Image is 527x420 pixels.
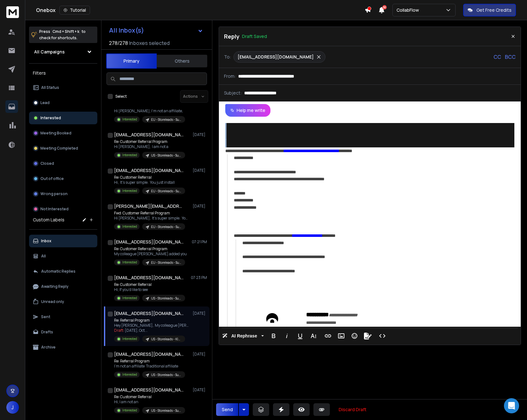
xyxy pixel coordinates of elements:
button: Drafts [29,326,97,338]
p: Interested [122,188,137,193]
span: 50 [382,5,387,9]
p: US - Storeleads - Support emails - CollabCenter [151,408,181,413]
span: 278 / 278 [109,39,128,47]
button: Lead [29,96,97,109]
button: Not Interested [29,203,97,215]
p: EU - Storeleads - Support emails - CollabCenter [151,260,181,265]
p: Draft Saved [242,33,267,40]
p: Hi [PERSON_NAME], I’m not an affiliate, [114,108,185,114]
button: More Text [307,330,319,342]
p: Interested [122,408,137,413]
h1: [EMAIL_ADDRESS][DOMAIN_NAME] [114,167,184,174]
p: Hi, If you’d like to see [114,287,185,292]
h1: All Campaigns [34,49,65,55]
button: Interested [29,112,97,124]
p: Interested [122,337,137,341]
h3: Inboxes selected [129,39,170,47]
p: 07:21 PM [192,239,207,244]
p: Meeting Booked [40,131,71,136]
p: To: [224,54,231,60]
p: [DATE] [193,132,207,137]
p: Unread only [41,299,64,304]
button: Bold (⌘B) [268,330,280,342]
button: Awaiting Reply [29,280,97,293]
p: [EMAIL_ADDRESS][DOMAIN_NAME] [238,54,314,60]
p: Lead [40,100,50,105]
p: US - Storeleads - Support emails - CollabCenter [151,153,181,158]
p: Interested [122,153,137,157]
p: Interested [40,115,61,120]
button: Closed [29,157,97,170]
p: All [41,254,46,259]
p: EU - Storeleads - Support emails - CollabCenter [151,117,181,122]
span: [DATE], Oct ... [125,328,148,333]
p: Drafts [41,330,53,335]
p: Meeting Completed [40,146,78,151]
h1: All Inbox(s) [109,27,144,34]
p: Hi [PERSON_NAME], I am not a [114,144,185,149]
button: Italic (⌘I) [281,330,293,342]
span: AI Rephrase [230,333,258,339]
p: Re: Referral Program [114,318,190,323]
button: Wrong person [29,188,97,200]
button: Underline (⌘U) [294,330,306,342]
p: Awaiting Reply [41,284,69,289]
label: Select [115,94,127,99]
button: Emoticons [348,330,360,342]
p: US - Storeleads - Support emails - CollabCenter [151,296,181,301]
button: Inbox [29,235,97,247]
h3: Filters [29,69,97,77]
p: US - Storeleads - Support emails - CollabCenter [151,373,181,377]
p: All Status [41,85,59,90]
button: All Inbox(s) [104,24,208,37]
button: All Campaigns [29,46,97,58]
p: Get Free Credits [476,7,512,13]
button: Primary [106,53,157,69]
p: [DATE] [193,311,207,316]
p: Wrong person [40,191,68,196]
p: Interested [122,296,137,300]
p: Closed [40,161,54,166]
h1: [EMAIL_ADDRESS][DOMAIN_NAME] [114,387,184,393]
button: Meeting Completed [29,142,97,155]
button: Insert Image (⌘P) [335,330,347,342]
p: Hi, I am not an [114,399,185,405]
p: I’m not an affiliate Traditional affiliate [114,364,185,369]
button: Insert Link (⌘K) [322,330,334,342]
span: Draft: [114,328,124,333]
p: 07:23 PM [191,275,207,280]
span: Cmd + Shift + k [51,28,80,35]
h1: [EMAIL_ADDRESS][DOMAIN_NAME] [114,310,184,317]
p: From: [224,73,236,79]
button: Discard Draft [334,403,372,416]
p: [DATE] [193,204,207,209]
p: Sent [41,314,50,319]
h1: [PERSON_NAME][EMAIL_ADDRESS][DOMAIN_NAME] [114,203,184,209]
p: EU - Storeleads - Support emails - CollabCenter [151,189,181,194]
p: Not Interested [40,207,69,212]
p: Archive [41,345,56,350]
p: Inbox [41,238,51,244]
p: Interested [122,260,137,265]
p: Press to check for shortcuts. [39,28,86,41]
p: [DATE] [193,387,207,392]
p: BCC [505,53,516,61]
button: Meeting Booked [29,127,97,139]
button: Send [216,403,238,416]
p: Reply [224,32,239,41]
p: Interested [122,117,137,122]
h3: Custom Labels [33,217,64,223]
p: Hey [PERSON_NAME], My colleague [PERSON_NAME] added [114,323,190,328]
p: Out of office [40,176,64,181]
button: Tutorial [59,6,90,15]
button: All Status [29,81,97,94]
p: [DATE] [193,168,207,173]
button: Archive [29,341,97,354]
p: US - Storeleads - Klaviyo - Support emails [151,337,181,342]
button: Help me write [225,104,270,117]
span: J [6,401,19,414]
p: Interested [122,224,137,229]
p: Hi, It’s super simple. You just install [114,180,185,185]
button: Automatic Replies [29,265,97,278]
button: AI Rephrase [221,330,265,342]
